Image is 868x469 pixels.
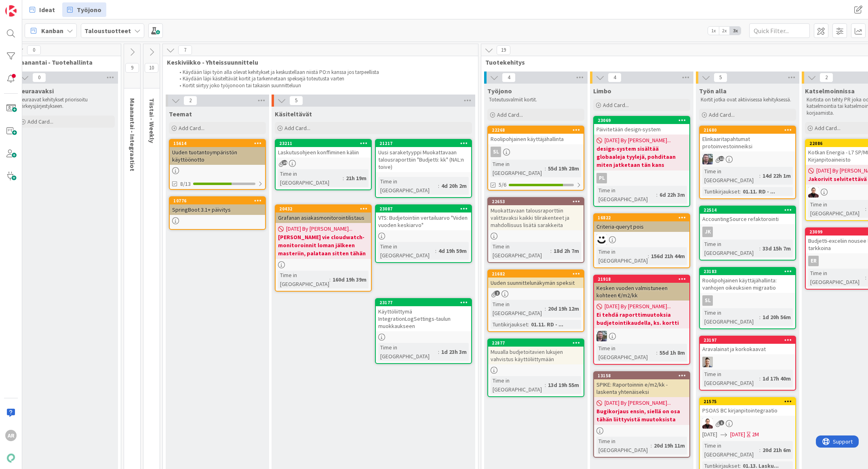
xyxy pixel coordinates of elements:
div: 21680Elinkaaritapahtumat protoinvestoinneiksi [700,126,795,151]
div: 22653 [488,198,584,205]
div: 20432Grafanan asiakasmonitorointilistaus [276,205,371,223]
div: Time in [GEOGRAPHIC_DATA] [278,169,343,187]
li: Käydään läpi käsiteltävät kortit ja tarkennetaan speksejä toteutusta varten [175,76,470,82]
span: Työjono [77,5,101,15]
div: 21217 [379,141,471,146]
span: : [528,320,529,329]
div: 22514 [704,207,795,213]
div: 21575PSOAS BC kirjanpitointegraatio [700,398,795,416]
div: 18d 2h 7m [552,246,581,255]
a: 22268Roolipohjainen käyttäjähallintaslTime in [GEOGRAPHIC_DATA]:55d 19h 28m5/6 [487,126,584,191]
a: 15614Uuden tuotantoympäristön käyttöönotto8/13 [169,139,266,190]
div: Time in [GEOGRAPHIC_DATA] [702,441,759,459]
span: Support [17,1,37,11]
span: Add Card... [709,111,735,118]
a: 21682Uuden suunnittelunäkymän speksitTime in [GEOGRAPHIC_DATA]:20d 19h 12mTuntikirjaukset:01.11. ... [487,269,584,332]
span: Kanban [41,26,63,36]
span: 5 [714,73,727,82]
span: Työjono [487,87,512,95]
span: : [865,273,866,282]
div: 20d 19h 11m [652,441,687,450]
span: : [656,190,657,199]
div: 156d 21h 44m [649,252,687,261]
div: 10776SpringBoot 3.1+ päivitys [170,197,265,215]
div: 22514 [700,206,795,214]
input: Quick Filter... [749,23,810,38]
div: PL [596,173,607,183]
div: 23087 [379,206,471,212]
span: : [759,374,761,383]
div: JK [702,227,713,237]
div: 21217Uusi saraketyyppi Muokattavaan talousraporttiin "Budjetti: kk" (NAL:n toive) [376,140,471,172]
span: : [545,164,546,173]
div: Uuden tuotantoympäristön käyttöönotto [170,147,265,165]
div: Time in [GEOGRAPHIC_DATA] [808,200,865,218]
div: PL [594,173,689,183]
span: : [759,244,761,253]
b: [PERSON_NAME] vie cloudwatch-monitoroinnit loman jälkeen masteriin, palataan sitten tähän [278,233,369,257]
a: 22514AccountingSource refaktorointiJKTime in [GEOGRAPHIC_DATA]:33d 15h 7m [699,206,796,261]
img: AA [702,418,713,429]
div: 22268 [492,127,584,133]
div: Time in [GEOGRAPHIC_DATA] [491,242,550,260]
div: sl [702,295,713,306]
span: 11 [719,156,724,161]
a: 23087VTS: Budjetointiin vertailuarvo "Viiden vuoden keskiarvo"Time in [GEOGRAPHIC_DATA]:4d 19h 59m [375,204,472,263]
div: 16822 [598,215,689,221]
div: AccountingSource refaktorointi [700,214,795,224]
span: : [329,275,331,284]
div: 6d 22h 3m [657,190,687,199]
div: 21680 [700,126,795,134]
span: Add Card... [603,101,629,109]
div: 21918Kesken vuoden valmistuneen kohteen €/m2/kk [594,276,689,301]
span: [DATE] By [PERSON_NAME]... [605,302,671,311]
div: 01.11. RD - ... [741,187,777,196]
div: Grafanan asiakasmonitorointilistaus [276,212,371,223]
div: Aravalainat ja korkokaavat [700,344,795,354]
img: TK [596,331,607,341]
a: 21918Kesken vuoden valmistuneen kohteen €/m2/kk[DATE] By [PERSON_NAME]...Ei tehdä raporttimuutoks... [593,275,690,365]
span: Add Card... [284,124,310,132]
div: Muokattavaan talousraporttiin valittavaksi kaikki tilirakenteet ja mahdollisuus lisätä sarakkeita [488,205,584,230]
div: Elinkaaritapahtumat protoinvestoinneiksi [700,134,795,151]
span: : [651,441,652,450]
span: [DATE] By [PERSON_NAME]... [605,399,671,407]
div: sl [700,295,795,306]
div: 15614 [170,140,265,147]
span: 2 [183,96,197,105]
span: 2x [719,27,730,35]
li: Käydään läpi työn alla olevat kehitykset ja keskustellaan niistä PO:n kanssa jos tarpeellista [175,69,470,76]
div: 10776 [173,198,265,204]
div: Time in [GEOGRAPHIC_DATA] [378,177,438,195]
div: MH [594,234,689,245]
span: : [438,181,439,190]
div: 21918 [594,276,689,283]
span: Teemat [169,110,192,118]
a: 23211Laskutusohjeen konffiminen käliinTime in [GEOGRAPHIC_DATA]:21h 19m [275,139,372,190]
span: 5 [289,96,303,105]
div: Roolipohjainen käyttäjähallinta: vanhojen oikeuksien migraatio [700,275,795,293]
div: 22268 [488,126,584,134]
div: Time in [GEOGRAPHIC_DATA] [702,308,759,326]
div: Kesken vuoden valmistuneen kohteen €/m2/kk [594,283,689,301]
div: 4d 20h 2m [439,181,469,190]
span: 0 [27,45,41,55]
a: 10776SpringBoot 3.1+ päivitys [169,196,266,230]
div: 55d 19h 28m [546,164,581,173]
img: AA [808,187,819,198]
img: TN [702,357,713,367]
div: 22653 [492,199,584,204]
div: SPIKE: Raportoinnin e/m2/kk -laskenta yhtenäiseksi [594,379,689,397]
span: : [759,446,761,454]
div: TK [594,331,689,341]
a: Ideat [25,2,60,17]
span: 8/13 [180,180,191,188]
div: 23069 [594,117,689,124]
div: 15614Uuden tuotantoympäristön käyttöönotto [170,140,265,165]
span: : [759,313,761,322]
img: avatar [5,452,17,464]
span: Seuraavaksi [18,87,54,95]
div: 1d 20h 56m [761,313,793,322]
div: 22514AccountingSource refaktorointi [700,206,795,224]
div: SpringBoot 3.1+ päivitys [170,204,265,215]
